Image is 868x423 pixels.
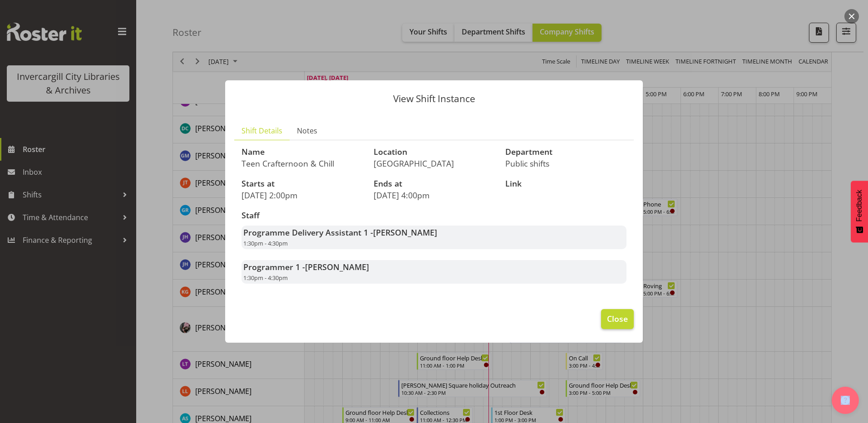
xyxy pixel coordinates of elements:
h3: Ends at [374,179,495,188]
p: [DATE] 4:00pm [374,190,495,200]
span: [PERSON_NAME] [305,261,369,272]
p: View Shift Instance [234,94,634,103]
span: Close [607,313,628,325]
p: Public shifts [505,158,626,168]
strong: Programmer 1 - [243,261,369,272]
button: Feedback - Show survey [851,181,868,242]
span: [PERSON_NAME] [373,227,437,238]
h3: Staff [242,211,626,220]
p: [GEOGRAPHIC_DATA] [374,158,495,168]
span: Notes [297,125,317,136]
span: Feedback [855,190,863,221]
span: Shift Details [242,125,282,136]
span: 1:30pm - 4:30pm [243,239,288,247]
h3: Location [374,148,495,157]
strong: Programme Delivery Assistant 1 - [243,227,437,238]
h3: Name [242,148,363,157]
button: Close [601,309,634,329]
h3: Link [505,179,626,188]
p: [DATE] 2:00pm [242,190,363,200]
span: 1:30pm - 4:30pm [243,274,288,282]
img: help-xxl-2.png [841,396,850,405]
h3: Department [505,148,626,157]
p: Teen Crafternoon & Chill [242,158,363,168]
h3: Starts at [242,179,363,188]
